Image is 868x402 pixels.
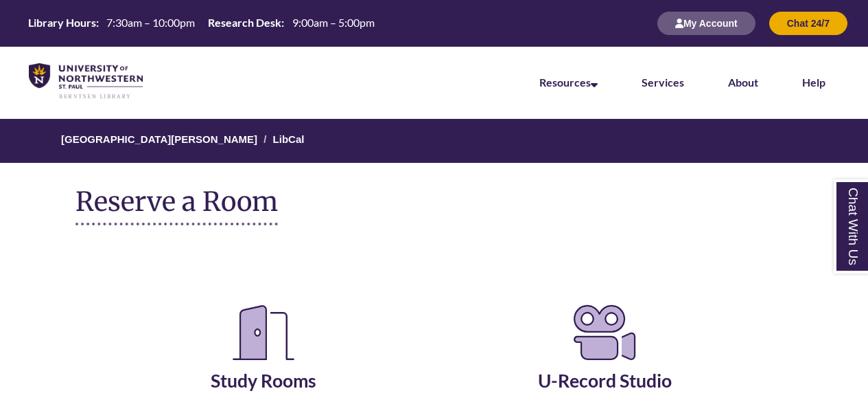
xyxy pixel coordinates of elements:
a: Chat 24/7 [769,17,847,29]
button: My Account [657,12,755,35]
span: 7:30am – 10:00pm [106,16,195,29]
img: UNWSP Library Logo [29,63,143,100]
button: Chat 24/7 [769,12,847,35]
h1: Reserve a Room [75,187,278,225]
a: [GEOGRAPHIC_DATA][PERSON_NAME] [61,133,257,145]
table: Hours Today [23,15,379,30]
a: Study Rooms [211,335,316,392]
th: Research Desk: [202,15,286,30]
span: 9:00am – 5:00pm [292,16,375,29]
a: Help [802,76,825,89]
a: About [728,76,758,89]
nav: Breadcrumb [75,119,793,163]
a: LibCal [273,133,305,145]
a: My Account [657,17,755,29]
a: Resources [539,76,598,89]
th: Library Hours: [23,15,101,30]
a: U-Record Studio [538,335,672,392]
a: Services [642,76,684,89]
a: Hours Today [23,15,379,32]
